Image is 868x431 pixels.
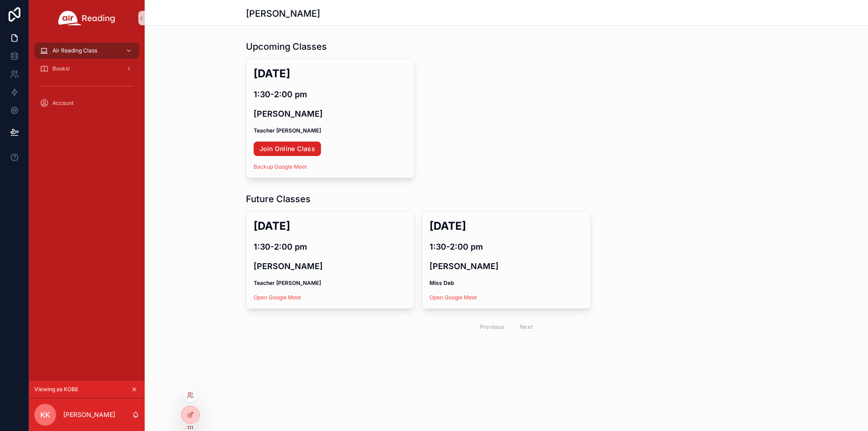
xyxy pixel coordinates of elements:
[254,218,407,233] h2: [DATE]
[429,218,583,233] h2: [DATE]
[254,260,407,272] h4: [PERSON_NAME]
[29,36,145,123] div: scrollable content
[254,66,407,81] h2: [DATE]
[254,294,301,301] a: Open Google Meet
[254,163,307,170] a: Backup Google Meet
[52,99,74,107] span: Account
[34,61,139,77] a: Books!
[34,95,139,111] a: Account
[52,65,70,72] span: Books!
[429,260,583,272] h4: [PERSON_NAME]
[254,142,321,156] a: Join Online Class
[254,279,321,286] strong: Teacher [PERSON_NAME]
[246,193,311,205] h1: Future Classes
[58,11,115,25] img: App logo
[246,7,320,20] h1: [PERSON_NAME]
[429,241,583,253] h4: 1:30-2:00 pm
[429,294,477,301] a: Open Google Meet
[429,279,454,286] strong: Miss Deb
[246,40,327,53] h1: Upcoming Classes
[34,386,78,393] span: Viewing as KOBE
[34,43,139,59] a: Air Reading Class
[63,410,115,419] p: [PERSON_NAME]
[254,108,407,120] h4: [PERSON_NAME]
[254,241,407,253] h4: 1:30-2:00 pm
[254,88,407,100] h4: 1:30-2:00 pm
[52,47,97,54] span: Air Reading Class
[40,409,50,420] span: KK
[254,127,321,134] strong: Teacher [PERSON_NAME]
